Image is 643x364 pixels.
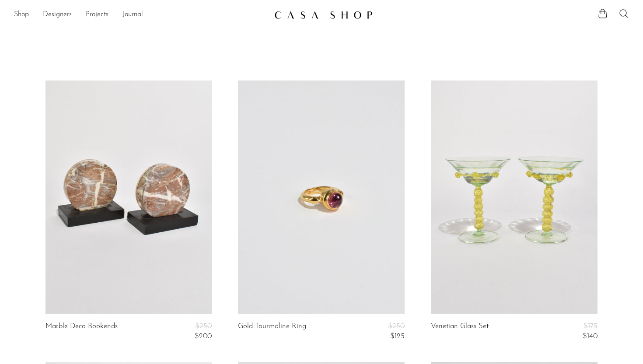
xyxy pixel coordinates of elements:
[195,322,212,330] span: $250
[583,332,598,340] span: $140
[195,332,212,340] span: $200
[390,332,405,340] span: $125
[86,9,108,21] a: Projects
[14,9,29,21] a: Shop
[14,7,267,22] nav: Desktop navigation
[431,322,489,340] a: Venetian Glass Set
[584,322,598,330] span: $175
[388,322,405,330] span: $250
[14,7,267,22] ul: NEW HEADER MENU
[122,9,143,21] a: Journal
[45,322,118,340] a: Marble Deco Bookends
[43,9,72,21] a: Designers
[238,322,306,340] a: Gold Tourmaline Ring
